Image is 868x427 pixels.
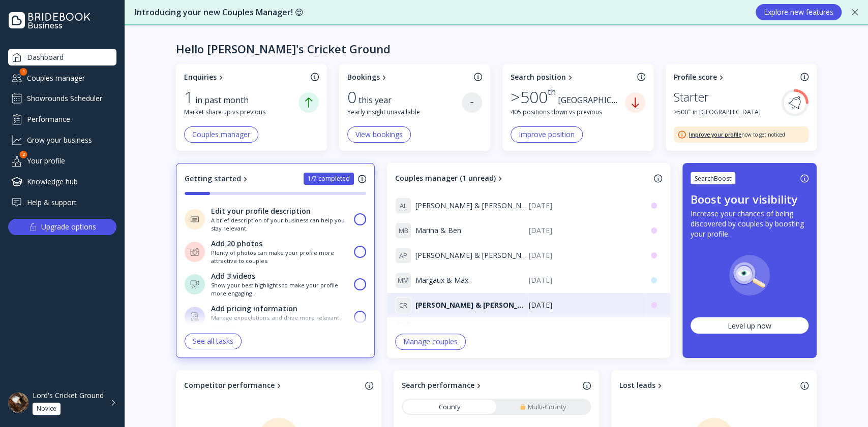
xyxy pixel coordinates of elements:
[211,239,262,249] div: Add 20 photos
[8,194,116,211] a: Help & support
[8,70,116,86] div: Couples manager
[511,72,633,82] a: Search position
[415,201,529,211] span: [PERSON_NAME] & [PERSON_NAME]
[8,152,116,169] div: Your profile
[691,191,798,207] div: Boost your visibility
[528,225,638,236] div: [DATE]
[347,87,356,107] div: 0
[395,173,650,183] a: Couples manager (1 unread)
[395,297,411,313] div: C R
[528,300,638,310] div: [DATE]
[211,281,348,297] div: Show your best highlights to make your profile more engaging.
[691,209,809,239] div: Increase your chances of being discovered by couples by boosting your profile.
[511,87,556,107] div: > 500
[358,94,398,106] div: this year
[395,198,411,214] div: A L
[528,275,638,285] div: [DATE]
[20,68,27,76] div: 1
[192,130,250,139] div: Couples manager
[184,87,193,107] div: 1
[395,222,411,239] div: M B
[415,300,529,310] span: [PERSON_NAME] & [PERSON_NAME]
[8,392,28,413] img: dpr=2,fit=cover,g=face,w=48,h=48
[689,131,741,138] a: Improve your profile
[756,4,842,20] button: Explore new features
[415,250,529,260] span: [PERSON_NAME] & [PERSON_NAME]
[674,108,691,116] div: > 500
[511,126,583,143] button: Improve position
[8,173,116,190] a: Knowledge hub
[728,321,771,331] div: Level up now
[185,174,241,184] div: Getting started
[185,174,250,184] a: Getting started
[764,8,833,16] div: Explore new features
[395,334,466,350] button: Manage couples
[403,400,496,414] a: County
[403,338,458,346] div: Manage couples
[619,380,796,390] a: Lost leads
[8,90,116,107] a: Showrounds Scheduler
[211,206,311,216] div: Edit your profile description
[8,49,116,65] a: Dashboard
[41,220,96,234] div: Upgrade options
[693,108,761,116] span: in [GEOGRAPHIC_DATA]
[395,272,411,288] div: M M
[211,314,348,330] div: Manage expectations, and drive more relevant enquiries.
[37,405,56,413] div: Novice
[415,275,468,285] span: Margaux & Max
[520,402,566,412] div: Multi-County
[528,250,638,260] div: [DATE]
[184,72,307,82] a: Enquiries
[674,72,796,82] a: Profile score
[20,151,27,158] div: 2
[135,7,745,18] div: Introducing your new Couples Manager! 😍
[184,126,258,143] button: Couples manager
[347,72,470,82] a: Bookings
[8,219,116,235] button: Upgrade options
[511,72,566,82] div: Search position
[355,130,403,139] div: View bookings
[402,380,579,390] a: Search performance
[347,126,411,143] button: View bookings
[528,325,638,335] div: [DATE]
[184,72,217,82] div: Enquiries
[674,72,717,82] div: Profile score
[8,132,116,148] a: Grow your business
[176,42,391,56] div: Hello [PERSON_NAME]'s Cricket Ground
[8,111,116,127] a: Performance
[211,271,255,281] div: Add 3 videos
[347,72,380,82] div: Bookings
[195,94,255,106] div: in past month
[211,304,297,314] div: Add pricing information
[415,225,461,236] span: Marina & Ben
[689,131,785,138] div: now to get noticed
[211,249,348,265] div: Plenty of photos can make your profile more attractive to couples.
[395,322,411,338] img: dpr=2,fit=cover,g=face,w=32,h=32
[193,337,233,345] div: See all tasks
[402,380,474,390] div: Search performance
[674,87,709,107] div: Starter
[691,317,809,334] button: Level up now
[511,108,625,116] div: 405 positions down vs previous
[395,173,496,183] div: Couples manager (1 unread)
[695,174,731,183] div: SearchBoost
[8,70,116,86] a: Couples manager1
[33,391,104,400] div: Lord's Cricket Ground
[347,108,462,116] div: Yearly insight unavailable
[308,175,350,183] div: 1/7 completed
[211,216,348,232] div: A brief description of your business can help you stay relevant.
[185,333,242,349] button: See all tasks
[395,247,411,264] div: A P
[184,380,361,390] a: Competitor performance
[415,325,529,335] span: [PERSON_NAME] Bianca & [PERSON_NAME]
[184,108,298,116] div: Market share up vs previous
[184,380,275,390] div: Competitor performance
[619,380,655,390] div: Lost leads
[528,201,638,211] div: [DATE]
